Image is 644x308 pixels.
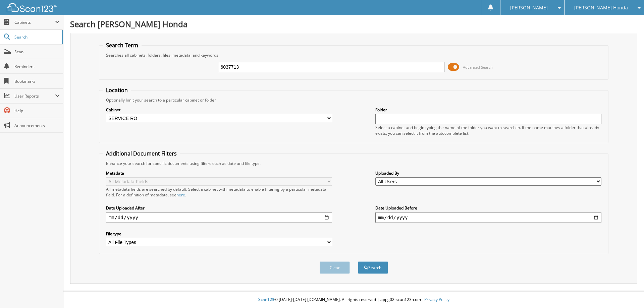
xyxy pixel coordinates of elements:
input: end [375,212,601,223]
a: here [176,192,185,198]
label: Cabinet [106,107,332,113]
div: Enhance your search for specific documents using filters such as date and file type. [103,161,605,166]
label: File type [106,231,332,237]
span: [PERSON_NAME] Honda [574,6,628,10]
legend: Location [103,86,131,94]
legend: Additional Document Filters [103,150,180,157]
div: Searches all cabinets, folders, files, metadata, and keywords [103,52,605,58]
span: Search [14,34,59,40]
span: Reminders [14,64,60,69]
span: Scan123 [258,297,274,302]
span: Bookmarks [14,78,60,84]
legend: Search Term [103,42,142,49]
label: Uploaded By [375,170,601,176]
span: Advanced Search [463,65,493,70]
span: Announcements [14,123,60,128]
button: Clear [320,261,350,274]
img: scan123-logo-white.svg [7,3,57,12]
a: Privacy Policy [424,297,449,302]
label: Metadata [106,170,332,176]
span: User Reports [14,93,55,99]
span: [PERSON_NAME] [510,6,548,10]
label: Date Uploaded Before [375,205,601,211]
div: All metadata fields are searched by default. Select a cabinet with metadata to enable filtering b... [106,186,332,198]
label: Date Uploaded After [106,205,332,211]
div: Optionally limit your search to a particular cabinet or folder [103,97,605,103]
div: © [DATE]-[DATE] [DOMAIN_NAME]. All rights reserved | appg02-scan123-com | [63,292,644,308]
span: Help [14,108,60,114]
label: Folder [375,107,601,113]
h1: Search [PERSON_NAME] Honda [70,18,637,29]
span: Scan [14,49,60,55]
div: Select a cabinet and begin typing the name of the folder you want to search in. If the name match... [375,125,601,136]
span: Cabinets [14,19,55,25]
button: Search [358,261,388,274]
input: start [106,212,332,223]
